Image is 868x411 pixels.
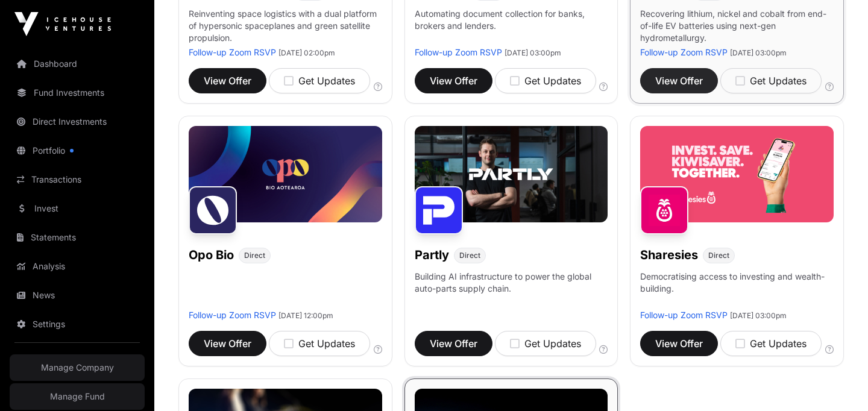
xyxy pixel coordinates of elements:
[720,331,822,356] button: Get Updates
[720,68,822,93] button: Get Updates
[244,251,265,260] span: Direct
[655,74,703,88] span: View Offer
[10,80,145,106] a: Fund Investments
[10,195,145,222] a: Invest
[640,271,834,309] p: Democratising access to investing and wealth-building.
[189,331,266,356] button: View Offer
[189,246,234,263] h1: Opo Bio
[640,310,728,320] a: Follow-up Zoom RSVP
[495,68,596,93] button: Get Updates
[430,336,477,351] span: View Offer
[278,311,333,320] span: [DATE] 12:00pm
[640,68,718,93] button: View Offer
[189,126,382,222] img: Opo-Bio-Banner.jpg
[14,12,111,36] img: Icehouse Ventures Logo
[730,311,787,320] span: [DATE] 03:00pm
[415,68,492,93] button: View Offer
[730,48,787,57] span: [DATE] 03:00pm
[189,310,276,320] a: Follow-up Zoom RSVP
[415,47,502,57] a: Follow-up Zoom RSVP
[415,186,463,234] img: Partly
[10,253,145,280] a: Analysis
[269,331,370,356] button: Get Updates
[10,383,145,410] a: Manage Fund
[284,74,355,88] div: Get Updates
[495,331,596,356] button: Get Updates
[269,68,370,93] button: Get Updates
[505,48,561,57] span: [DATE] 03:00pm
[278,48,335,57] span: [DATE] 02:00pm
[640,126,834,222] img: Sharesies-Banner.jpg
[510,74,581,88] div: Get Updates
[10,137,145,164] a: Portfolio
[640,8,834,46] p: Recovering lithium, nickel and cobalt from end-of-life EV batteries using next-gen hydrometallurgy.
[10,224,145,251] a: Statements
[10,282,145,309] a: News
[204,74,251,88] span: View Offer
[10,311,145,337] a: Settings
[10,51,145,77] a: Dashboard
[808,353,868,411] iframe: Chat Widget
[459,251,480,260] span: Direct
[189,186,237,234] img: Opo Bio
[655,336,703,351] span: View Offer
[189,8,382,46] p: Reinventing space logistics with a dual platform of hypersonic spaceplanes and green satellite pr...
[10,166,145,193] a: Transactions
[284,336,355,351] div: Get Updates
[735,74,807,88] div: Get Updates
[189,47,276,57] a: Follow-up Zoom RSVP
[204,336,251,351] span: View Offer
[415,331,492,356] button: View Offer
[735,336,807,351] div: Get Updates
[640,47,728,57] a: Follow-up Zoom RSVP
[415,246,449,263] h1: Partly
[415,126,608,222] img: Partly-Banner.jpg
[415,271,608,309] p: Building AI infrastructure to power the global auto-parts supply chain.
[640,331,718,356] button: View Offer
[10,354,145,381] a: Manage Company
[708,251,729,260] span: Direct
[189,68,266,93] button: View Offer
[510,336,581,351] div: Get Updates
[430,74,477,88] span: View Offer
[640,186,688,234] img: Sharesies
[415,8,608,46] p: Automating document collection for banks, brokers and lenders.
[10,108,145,135] a: Direct Investments
[640,246,698,263] h1: Sharesies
